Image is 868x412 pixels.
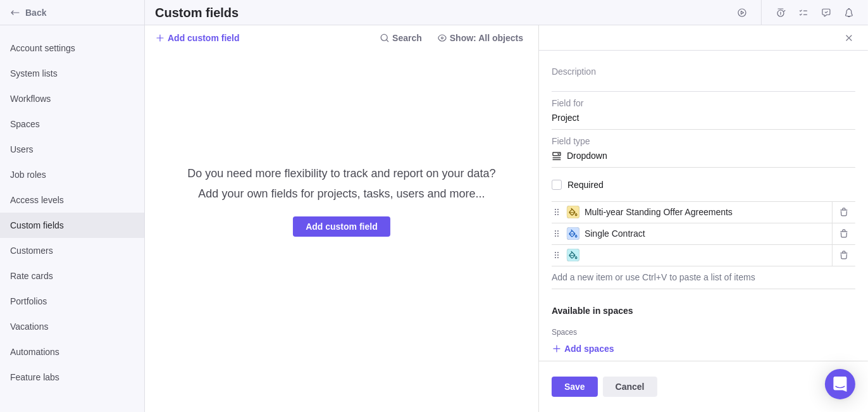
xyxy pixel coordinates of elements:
h2: Custom fields [155,4,239,22]
span: My assignments [795,4,812,22]
span: Approval requests [817,4,835,22]
span: Time logs [772,4,790,22]
h3: Add your own fields for projects, tasks, users and more... [198,181,485,201]
span: Save [564,379,585,394]
span: Show: All objects [450,32,523,44]
div: Open Intercom Messenger [825,369,855,399]
span: Show: All objects [432,29,528,47]
a: Notifications [840,9,858,20]
span: Save [552,377,598,397]
span: Delete value [834,203,854,221]
span: Add custom field [306,219,378,234]
span: Spaces [10,118,134,130]
span: Workflows [10,92,134,105]
a: My assignments [795,9,812,20]
div: Add a new item or use Ctrl+V to paste a list of items [552,266,855,289]
span: Back [25,6,139,19]
span: Close [840,29,858,47]
span: Account settings [10,42,134,54]
span: Add custom field [168,32,240,44]
span: Rate cards [10,270,134,282]
span: Portfolios [10,295,134,308]
span: Feature labs [10,371,134,384]
span: Required [562,176,604,194]
span: System lists [10,67,134,80]
span: Add custom field [155,29,240,47]
textarea: Description [552,59,855,92]
span: Add spaces [552,340,614,358]
span: Custom fields [10,219,134,232]
span: Customers [10,244,134,257]
span: Add spaces [564,342,614,355]
h3: Do you need more flexibility to track and report on your data? [187,166,495,181]
span: Delete value [834,225,854,242]
span: Automations [10,346,134,358]
a: Time logs [772,9,790,20]
span: Start timer [733,4,751,22]
h5: Available in spaces [552,304,855,317]
div: Spaces [552,327,855,340]
span: Access levels [10,194,134,206]
span: Project [552,106,580,129]
span: Search [392,32,422,44]
span: Add custom field [293,216,390,237]
span: Delete value [834,246,854,264]
a: Approval requests [817,9,835,20]
span: Cancel [603,377,657,397]
span: Cancel [616,379,645,394]
span: Users [10,143,134,156]
span: Search [375,29,427,47]
span: Vacations [10,320,134,333]
span: Dropdown [567,144,607,167]
span: Job roles [10,168,134,181]
span: Notifications [840,4,858,22]
div: no data to show [187,50,495,412]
